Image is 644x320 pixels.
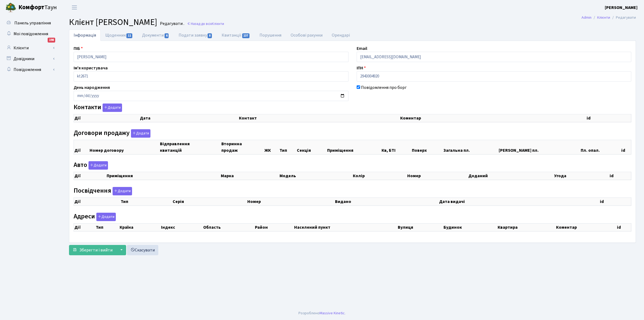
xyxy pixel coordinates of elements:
th: Кв, БТІ [381,140,411,154]
th: Приміщення [327,140,381,154]
span: Клієнти [212,21,224,26]
a: Документи [137,30,174,41]
img: logo.png [5,2,16,13]
button: Договори продажу [131,129,150,138]
label: Договори продажу [74,129,150,138]
a: Додати [111,186,132,195]
th: Район [254,223,293,231]
a: Додати [101,103,122,112]
th: Видано [334,198,438,205]
th: Дії [74,140,89,154]
th: Тип [95,223,119,231]
th: Пл. опал. [580,140,621,154]
th: Вторинна продаж [221,140,264,154]
th: Загальна пл. [443,140,498,154]
a: Назад до всіхКлієнти [187,21,224,26]
th: Контакт [238,114,400,122]
th: Тип [279,140,296,154]
th: Угода [554,172,609,180]
th: Дії [74,114,140,122]
label: Адреси [74,213,116,221]
span: Зберегти і вийти [79,247,113,253]
th: Секція [296,140,327,154]
th: Дії [74,172,106,180]
th: Тип [120,198,172,205]
a: Порушення [255,30,286,41]
button: Переключити навігацію [68,3,81,12]
th: Квартира [497,223,556,231]
label: День народження [74,84,110,91]
th: Відправлення квитанцій [159,140,221,154]
th: Дата видачі [439,198,600,205]
th: Номер договору [89,140,159,154]
th: ЖК [264,140,279,154]
th: Коментар [400,114,586,122]
span: Мої повідомлення [14,31,48,37]
th: id [599,198,631,205]
th: Номер [407,172,468,180]
a: [PERSON_NAME] [605,4,638,11]
span: Таун [18,3,57,12]
span: Панель управління [14,20,51,26]
label: Контакти [74,104,122,112]
label: Авто [74,161,108,170]
a: Щоденник [101,30,137,41]
a: Інформація [69,30,101,41]
th: id [616,223,631,231]
a: Повідомлення [3,64,57,75]
a: Додати [130,128,150,138]
th: Поверх [411,140,443,154]
a: Панель управління [3,18,57,28]
a: Клієнти [597,15,610,20]
a: Клієнти [3,43,57,53]
button: Посвідчення [113,187,132,195]
button: Авто [88,161,108,170]
div: 198 [48,38,55,43]
th: Колір [352,172,407,180]
a: Квитанції [217,30,255,41]
a: Додати [87,160,108,170]
label: Посвідчення [74,187,132,195]
th: [PERSON_NAME] пл. [498,140,580,154]
label: Email [357,45,367,52]
th: Вулиця [397,223,443,231]
th: Будинок [443,223,497,231]
th: Дії [74,223,95,231]
a: Massive Kinetic [320,310,345,316]
a: Додати [95,212,116,221]
label: Повідомлення про борг [361,84,407,91]
th: Дії [74,198,120,205]
nav: breadcrumb [573,12,644,23]
label: ПІБ [74,45,83,52]
th: Населений пункт [294,223,397,231]
a: Admin [581,15,592,20]
button: Зберегти і вийти [69,245,116,255]
th: Дата [139,114,238,122]
li: Редагувати [610,15,636,21]
th: id [609,172,631,180]
th: Модель [279,172,353,180]
a: Довідники [3,53,57,64]
label: ІПН [357,65,366,71]
th: Індекс [160,223,202,231]
div: Розроблено . [298,310,346,316]
span: 137 [242,33,250,38]
b: Комфорт [18,3,44,12]
a: Орендарі [327,30,354,41]
th: Область [203,223,255,231]
span: 8 [208,33,212,38]
small: Редагувати . [159,21,184,26]
span: 11 [126,33,132,38]
th: Серія [172,198,247,205]
span: Клієнт [PERSON_NAME] [69,16,157,28]
button: Контакти [103,104,122,112]
th: Марка [220,172,279,180]
th: Приміщення [106,172,220,180]
a: Мої повідомлення198 [3,28,57,39]
th: id [586,114,631,122]
button: Адреси [96,213,116,221]
th: Номер [247,198,334,205]
a: Подати заявку [174,30,217,41]
th: Країна [119,223,160,231]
